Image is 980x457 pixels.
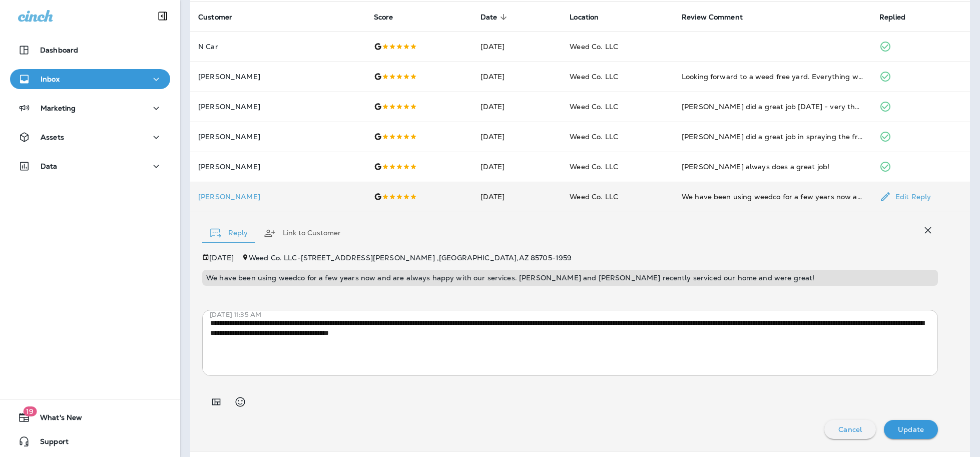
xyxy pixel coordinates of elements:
[898,425,924,433] p: Update
[884,420,938,439] button: Update
[570,42,618,51] span: Weed Co. LLC
[472,182,562,212] td: [DATE]
[570,132,618,141] span: Weed Co. LLC
[10,98,170,118] button: Marketing
[570,13,599,22] span: Location
[374,13,406,22] span: Score
[10,407,170,427] button: 19What's New
[198,43,358,51] p: N Car
[198,193,358,201] p: [PERSON_NAME]
[41,162,58,170] p: Data
[472,32,562,62] td: [DATE]
[891,193,931,201] p: Edit Reply
[198,103,358,111] p: [PERSON_NAME]
[198,193,358,201] div: Click to view Customer Drawer
[202,215,256,251] button: Reply
[472,62,562,92] td: [DATE]
[838,425,862,433] p: Cancel
[10,127,170,147] button: Assets
[374,13,393,22] span: Score
[570,192,618,201] span: Weed Co. LLC
[570,72,618,81] span: Weed Co. LLC
[198,163,358,171] p: [PERSON_NAME]
[41,133,64,141] p: Assets
[472,152,562,182] td: [DATE]
[570,102,618,111] span: Weed Co. LLC
[10,156,170,176] button: Data
[682,162,863,172] div: Damien always does a great job!
[570,13,612,22] span: Location
[198,13,232,22] span: Customer
[40,46,78,54] p: Dashboard
[472,122,562,152] td: [DATE]
[206,392,226,412] button: Add in a premade template
[41,104,76,112] p: Marketing
[30,413,82,425] span: What's New
[209,254,234,262] p: [DATE]
[682,13,756,22] span: Review Comment
[682,13,743,22] span: Review Comment
[879,13,918,22] span: Replied
[206,274,934,282] p: We have been using weedco for a few years now and are always happy with our services. [PERSON_NAM...
[210,311,945,319] p: [DATE] 11:35 AM
[41,75,60,83] p: Inbox
[30,437,69,449] span: Support
[480,13,511,22] span: Date
[682,132,863,142] div: Antonio did a great job in spraying the front and back yards. he made sure there was distance bet...
[682,72,863,82] div: Looking forward to a weed free yard. Everything went just as explained over the phone
[10,69,170,89] button: Inbox
[256,215,349,251] button: Link to Customer
[682,102,863,112] div: Kimberly did a great job today - very thorough!
[879,13,905,22] span: Replied
[472,92,562,122] td: [DATE]
[198,133,358,141] p: [PERSON_NAME]
[480,13,498,22] span: Date
[10,40,170,60] button: Dashboard
[824,420,876,439] button: Cancel
[682,192,863,202] div: We have been using weedco for a few years now and are always happy with our services. Iziah, Anto...
[249,253,572,262] span: Weed Co. LLC - [STREET_ADDRESS][PERSON_NAME] , [GEOGRAPHIC_DATA] , AZ 85705-1959
[23,406,37,416] span: 19
[570,162,618,171] span: Weed Co. LLC
[10,431,170,451] button: Support
[198,13,245,22] span: Customer
[230,392,250,412] button: Select an emoji
[198,73,358,81] p: [PERSON_NAME]
[149,6,177,26] button: Collapse Sidebar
